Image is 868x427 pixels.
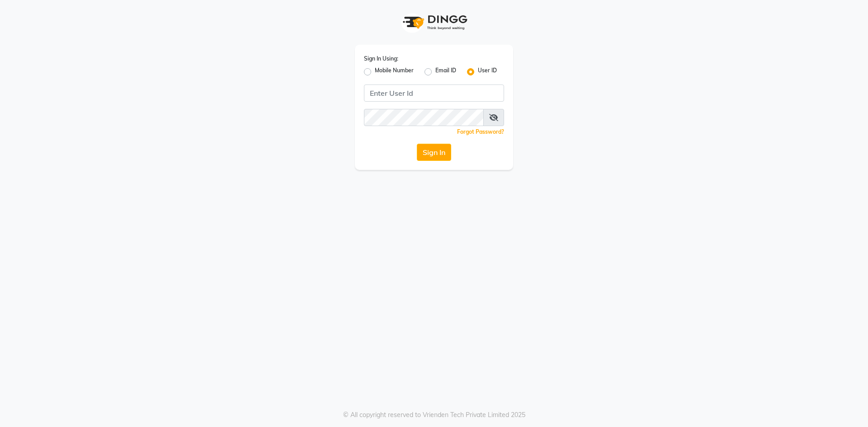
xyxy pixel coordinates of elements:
a: Forgot Password? [457,128,504,135]
label: Email ID [435,66,456,77]
img: logo1.svg [398,9,470,36]
input: Username [364,84,504,102]
input: Username [364,109,484,126]
label: User ID [478,66,497,77]
label: Mobile Number [375,66,414,77]
button: Sign In [417,144,451,161]
label: Sign In Using: [364,55,398,63]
